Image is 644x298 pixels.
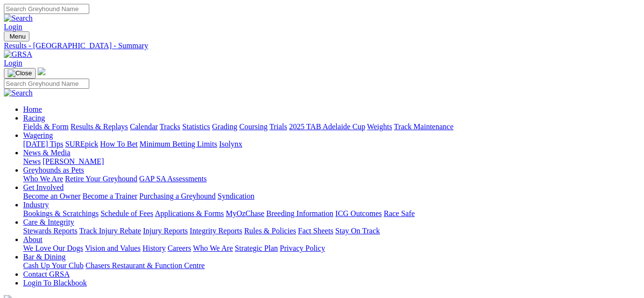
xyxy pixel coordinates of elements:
[23,279,87,287] a: Login To Blackbook
[82,192,137,200] a: Become a Trainer
[4,14,33,23] img: Search
[10,33,26,40] span: Menu
[85,244,140,252] a: Vision and Values
[4,23,22,31] a: Login
[23,270,69,278] a: Contact GRSA
[182,122,210,131] a: Statistics
[23,114,45,122] a: Racing
[23,261,83,270] a: Cash Up Your Club
[23,175,63,183] a: Who We Are
[4,68,36,79] button: Toggle navigation
[289,122,365,131] a: 2025 TAB Adelaide Cup
[143,227,188,235] a: Injury Reports
[23,209,98,217] a: Bookings & Scratchings
[23,140,640,149] div: Wagering
[23,131,53,139] a: Wagering
[23,235,42,244] a: About
[23,192,640,201] div: Get Involved
[23,157,41,165] a: News
[244,227,296,235] a: Rules & Policies
[139,140,217,148] a: Minimum Betting Limits
[335,209,382,217] a: ICG Outcomes
[23,201,49,209] a: Industry
[23,218,74,226] a: Care & Integrity
[4,31,29,41] button: Toggle navigation
[65,175,137,183] a: Retire Your Greyhound
[218,192,254,200] a: Syndication
[335,227,380,235] a: Stay On Track
[23,209,640,218] div: Industry
[23,261,640,270] div: Bar & Dining
[23,122,640,131] div: Racing
[142,244,165,252] a: History
[193,244,233,252] a: Who We Are
[384,209,414,217] a: Race Safe
[23,175,640,183] div: Greyhounds as Pets
[239,122,268,131] a: Coursing
[160,122,180,131] a: Tracks
[4,4,89,14] input: Search
[280,244,325,252] a: Privacy Policy
[298,227,333,235] a: Fact Sheets
[190,227,242,235] a: Integrity Reports
[70,122,128,131] a: Results & Replays
[4,41,640,50] a: Results - [GEOGRAPHIC_DATA] - Summary
[23,149,70,157] a: News & Media
[65,140,98,148] a: SUREpick
[130,122,158,131] a: Calendar
[8,69,32,77] img: Close
[367,122,392,131] a: Weights
[4,59,22,67] a: Login
[139,175,207,183] a: GAP SA Assessments
[23,183,64,191] a: Get Involved
[219,140,242,148] a: Isolynx
[167,244,191,252] a: Careers
[100,209,153,217] a: Schedule of Fees
[23,253,66,261] a: Bar & Dining
[23,227,77,235] a: Stewards Reports
[23,227,640,235] div: Care & Integrity
[4,79,89,89] input: Search
[394,122,453,131] a: Track Maintenance
[266,209,333,217] a: Breeding Information
[23,140,63,148] a: [DATE] Tips
[23,157,640,166] div: News & Media
[38,68,45,75] img: logo-grsa-white.png
[79,227,141,235] a: Track Injury Rebate
[23,105,42,113] a: Home
[212,122,237,131] a: Grading
[155,209,224,217] a: Applications & Forms
[23,244,83,252] a: We Love Our Dogs
[23,192,81,200] a: Become an Owner
[226,209,264,217] a: MyOzChase
[4,89,33,97] img: Search
[85,261,205,270] a: Chasers Restaurant & Function Centre
[42,157,104,165] a: [PERSON_NAME]
[235,244,278,252] a: Strategic Plan
[100,140,138,148] a: How To Bet
[4,50,32,59] img: GRSA
[23,166,84,174] a: Greyhounds as Pets
[269,122,287,131] a: Trials
[23,244,640,253] div: About
[139,192,216,200] a: Purchasing a Greyhound
[23,122,69,131] a: Fields & Form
